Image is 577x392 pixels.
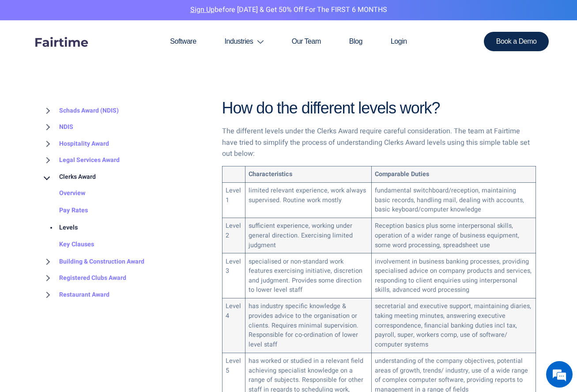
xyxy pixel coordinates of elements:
[46,49,148,61] div: Need Clerks Rates?
[114,223,140,234] div: Submit
[371,218,536,253] td: Reception basics plus some interpersonal skills, operation of a wider range of business equipment...
[41,270,126,287] a: Registered Clubs Award
[496,38,537,45] span: Book a Demo
[371,298,536,353] td: secretarial and executive support, maintaining diaries, taking meeting minutes, answering executi...
[7,4,570,16] p: before [DATE] & Get 50% Off for the FIRST 6 MONTHS
[41,119,73,136] a: NDIS
[41,219,78,237] a: Levels
[41,152,120,169] a: Legal Services Award
[245,218,371,253] td: sufficient experience, working under general direction. Exercising limited judgment
[156,20,210,63] a: Software
[222,126,536,160] p: The different levels under the Clerks Award require careful consideration. The team at Fairtime h...
[484,32,549,51] a: Book a Demo
[41,102,209,303] nav: BROWSE TOPICS
[222,298,245,353] td: Level 4
[41,102,119,119] a: Schads Award (NDIS)
[41,169,96,185] a: Clerks Award
[190,4,215,15] a: Sign Up
[41,253,144,270] a: Building & Construction Award
[222,253,245,298] td: Level 3
[41,84,209,303] div: BROWSE TOPICS
[41,136,109,152] a: Hospitality Award
[371,183,536,218] td: fundamental switchboard/reception, maintaining basic records, handling mail, dealing with account...
[278,20,335,63] a: Our Team
[245,253,371,298] td: specialised or non-standard work features exercising initiative, discretion and judgment. Provide...
[222,183,245,218] td: Level 1
[41,202,88,219] a: Pay Rates
[15,44,37,66] img: d_7003521856_operators_12627000000521031
[377,20,421,63] a: Login
[41,237,94,254] a: Key Clauses
[222,98,536,119] h2: How do the different levels work?
[371,253,536,298] td: involvement in business banking processes, providing specialised advice on company products and s...
[249,170,292,179] strong: Characteristics
[41,185,86,203] a: Overview
[145,4,166,26] div: Minimize live chat window
[41,286,109,303] a: Restaurant Award
[222,218,245,253] td: Level 2
[245,183,371,218] td: limited relevant experience, work always supervised. Routine work mostly
[4,257,168,288] textarea: Enter details in the input field
[211,20,278,63] a: Industries
[335,20,377,63] a: Blog
[375,170,429,179] strong: Comparable Duties
[20,189,140,199] div: We'll Send Them to You
[15,171,64,178] div: Need Clerks Rates?
[245,298,371,353] td: has industry specific knowledge & provides advice to the organisation or clients. Requires minima...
